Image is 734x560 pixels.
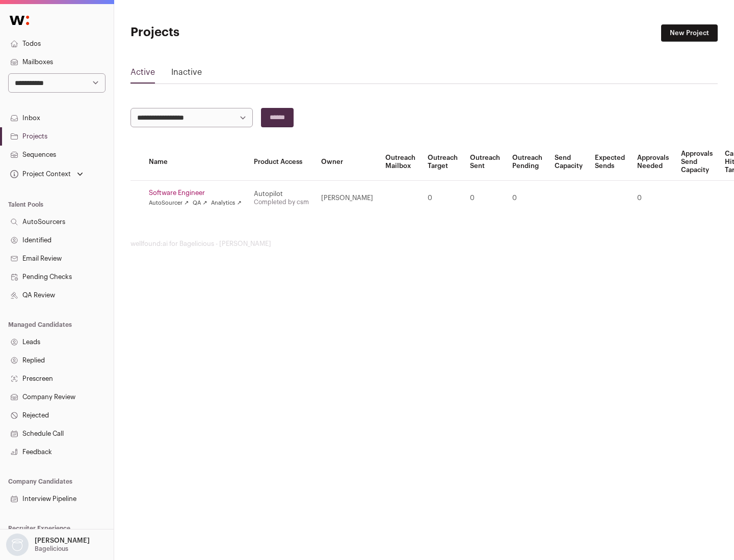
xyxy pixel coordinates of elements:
[8,170,71,178] div: Project Context
[254,199,309,205] a: Completed by csm
[589,144,631,181] th: Expected Sends
[422,144,464,181] th: Outreach Target
[149,199,189,207] a: AutoSourcer ↗
[35,537,90,545] p: [PERSON_NAME]
[631,144,675,181] th: Approvals Needed
[248,144,315,181] th: Product Access
[464,144,506,181] th: Outreach Sent
[211,199,241,207] a: Analytics ↗
[422,181,464,216] td: 0
[130,24,326,41] h1: Projects
[315,144,379,181] th: Owner
[4,534,92,556] button: Open dropdown
[149,189,242,197] a: Software Engineer
[506,144,548,181] th: Outreach Pending
[171,66,202,82] a: Inactive
[464,181,506,216] td: 0
[315,181,379,216] td: [PERSON_NAME]
[254,190,309,198] div: Autopilot
[379,144,422,181] th: Outreach Mailbox
[4,10,35,31] img: Wellfound
[143,144,248,181] th: Name
[548,144,589,181] th: Send Capacity
[661,24,718,42] a: New Project
[506,181,548,216] td: 0
[35,545,68,553] p: Bagelicious
[6,534,29,556] img: nopic.png
[130,66,155,82] a: Active
[675,144,719,181] th: Approvals Send Capacity
[8,167,85,181] button: Open dropdown
[631,181,675,216] td: 0
[193,199,207,207] a: QA ↗
[130,240,718,248] footer: wellfound:ai for Bagelicious - [PERSON_NAME]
